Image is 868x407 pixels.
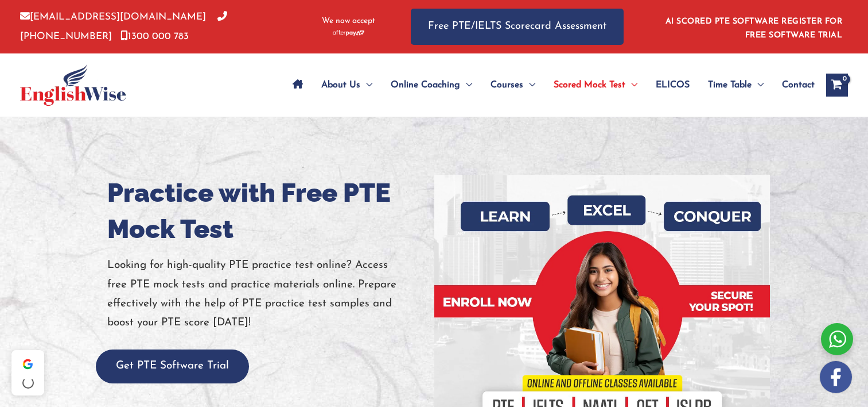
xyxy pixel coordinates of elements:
a: View Shopping Cart, empty [826,74,848,97]
a: Scored Mock TestMenu Toggle [544,65,647,105]
a: Free PTE/IELTS Scorecard Assessment [411,9,624,45]
span: Online Coaching [391,65,460,105]
span: Menu Toggle [360,65,372,105]
span: Menu Toggle [460,65,472,105]
span: Contact [782,65,815,105]
h1: Practice with Free PTE Mock Test [107,175,426,247]
a: Contact [773,65,815,105]
a: Online CoachingMenu Toggle [382,65,481,105]
span: Menu Toggle [752,65,764,105]
span: Scored Mock Test [554,65,625,105]
span: We now accept [322,16,375,27]
a: 1300 000 783 [120,32,189,41]
img: Afterpay-Logo [333,30,364,36]
span: Menu Toggle [625,65,637,105]
aside: Header Widget 1 [659,8,848,45]
span: Menu Toggle [523,65,535,105]
a: ELICOS [647,65,699,105]
span: ELICOS [656,65,690,105]
img: cropped-ew-logo [20,64,126,106]
a: About UsMenu Toggle [312,65,382,105]
nav: Site Navigation: Main Menu [283,65,815,105]
span: Time Table [708,65,752,105]
a: Get PTE Software Trial [96,360,249,371]
span: About Us [321,65,360,105]
a: [PHONE_NUMBER] [20,12,227,41]
a: Time TableMenu Toggle [699,65,773,105]
button: Get PTE Software Trial [96,350,249,383]
a: CoursesMenu Toggle [481,65,544,105]
p: Looking for high-quality PTE practice test online? Access free PTE mock tests and practice materi... [107,256,426,332]
span: Courses [491,65,523,105]
a: AI SCORED PTE SOFTWARE REGISTER FOR FREE SOFTWARE TRIAL [665,17,843,40]
img: white-facebook.png [820,361,852,393]
a: [EMAIL_ADDRESS][DOMAIN_NAME] [20,12,206,22]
